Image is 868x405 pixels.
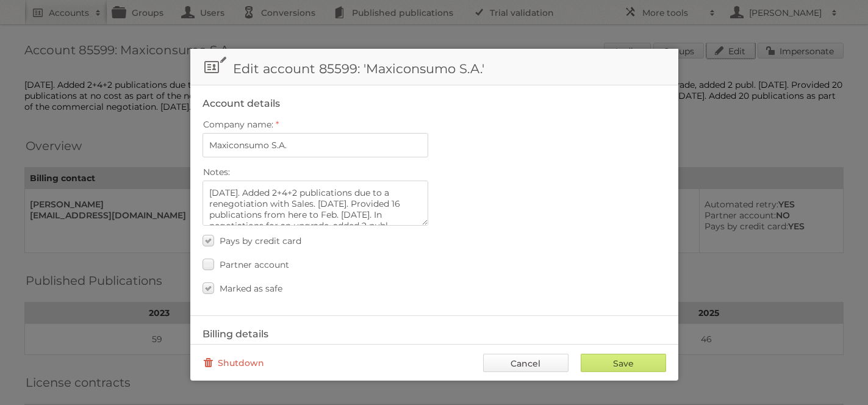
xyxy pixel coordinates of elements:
span: Pays by credit card [220,235,301,246]
textarea: [DATE]. Added 2+4+2 publications due to a renegotiation with Sales. [DATE]. Provided 16 publicati... [203,181,428,226]
h1: Edit account 85599: 'Maxiconsumo S.A.' [190,49,678,85]
legend: Account details [203,98,280,109]
span: Notes: [203,167,230,177]
span: Marked as safe [220,283,282,294]
a: Cancel [483,354,569,372]
span: Company name: [203,119,273,130]
legend: Billing details [203,328,268,340]
a: Shutdown [203,354,264,372]
input: Save [581,354,666,372]
span: Partner account [220,259,289,270]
